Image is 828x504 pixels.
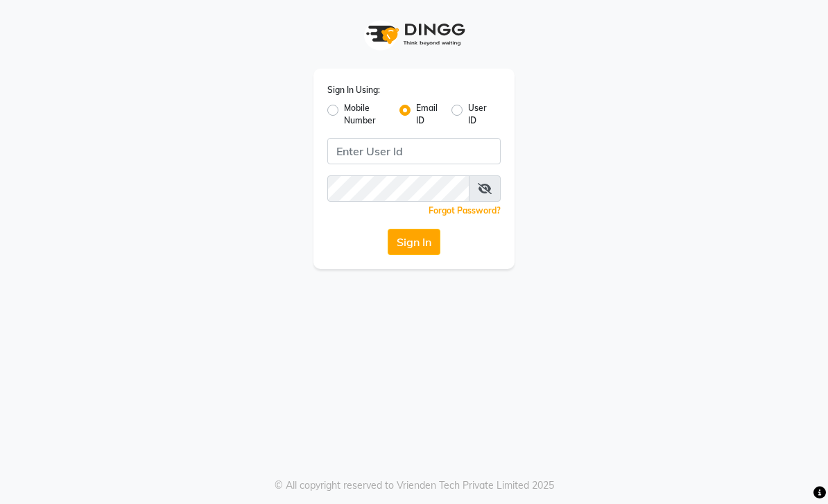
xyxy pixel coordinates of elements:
label: Mobile Number [344,102,388,127]
label: User ID [468,102,490,127]
label: Sign In Using: [327,84,380,96]
input: Username [327,175,469,202]
img: logo1.svg [359,14,469,55]
a: Forgot Password? [429,205,501,216]
label: Email ID [416,102,440,127]
input: Username [327,138,501,164]
button: Sign In [388,229,440,255]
